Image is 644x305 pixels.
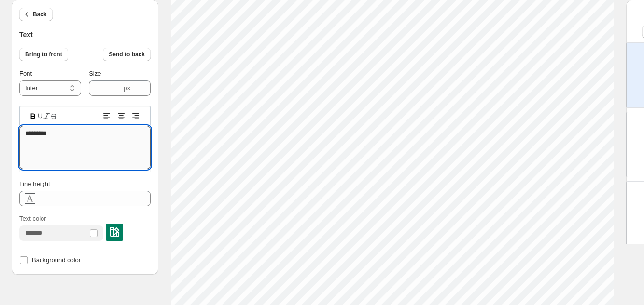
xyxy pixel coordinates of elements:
[19,31,33,39] span: Text
[25,51,62,58] span: Bring to front
[110,227,119,237] img: colorPickerImg
[19,48,68,61] button: Bring to front
[103,48,151,61] button: Send to back
[33,11,47,18] span: Back
[89,70,101,77] span: Size
[19,180,50,187] span: Line height
[109,51,145,58] span: Send to back
[19,70,32,77] span: Font
[124,84,130,92] span: px
[19,215,46,222] span: Text color
[32,256,81,264] span: Background color
[19,8,53,21] button: Back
